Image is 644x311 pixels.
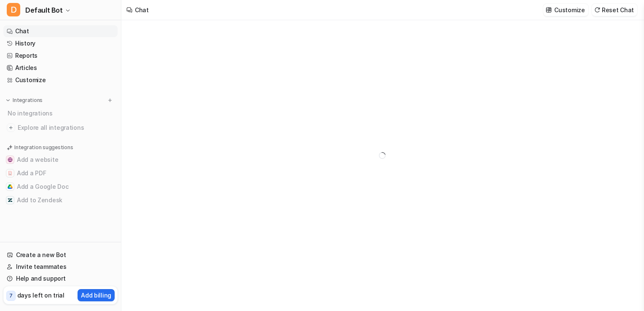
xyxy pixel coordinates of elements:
[8,171,13,176] img: Add a PDF
[592,4,637,16] button: Reset Chat
[3,50,118,62] a: Reports
[3,74,118,86] a: Customize
[18,121,114,134] span: Explore all integrations
[78,289,115,301] button: Add billing
[3,249,118,261] a: Create a new Bot
[8,198,13,203] img: Add to Zendesk
[81,291,111,300] p: Add billing
[3,166,118,180] button: Add a PDFAdd a PDF
[8,184,13,189] img: Add a Google Doc
[3,96,45,105] button: Integrations
[554,5,585,14] p: Customize
[9,292,13,300] p: 7
[3,25,118,37] a: Chat
[3,153,118,166] button: Add a websiteAdd a website
[546,7,552,13] img: customize
[3,261,118,273] a: Invite teammates
[3,180,118,193] button: Add a Google DocAdd a Google Doc
[594,7,600,13] img: reset
[5,106,118,120] div: No integrations
[3,122,118,134] a: Explore all integrations
[17,291,64,300] p: days left on trial
[3,273,118,284] a: Help and support
[7,123,15,132] img: explore all integrations
[5,97,11,103] img: expand menu
[135,5,149,14] div: Chat
[3,38,118,49] a: History
[8,157,13,162] img: Add a website
[107,97,113,103] img: menu_add.svg
[543,4,588,16] button: Customize
[13,97,43,104] p: Integrations
[7,3,20,16] span: D
[14,144,73,151] p: Integration suggestions
[25,4,63,16] span: Default Bot
[3,62,118,74] a: Articles
[3,193,118,207] button: Add to ZendeskAdd to Zendesk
